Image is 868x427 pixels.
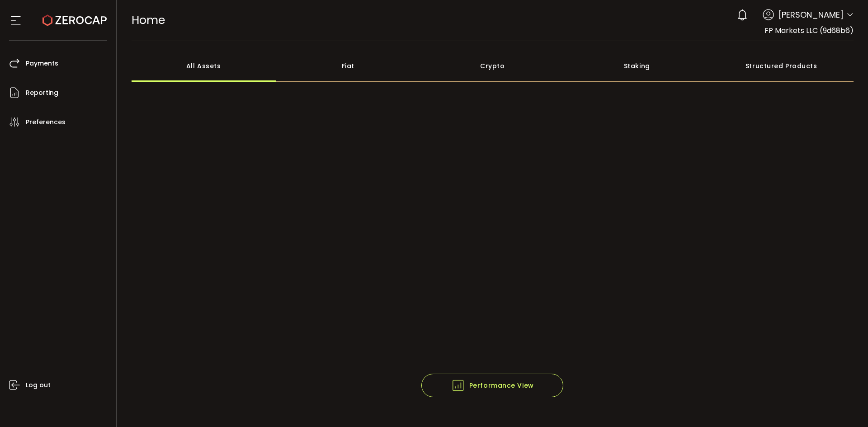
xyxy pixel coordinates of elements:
span: Payments [26,57,58,70]
span: Performance View [451,379,534,392]
span: Preferences [26,116,66,129]
div: Fiat [276,50,420,82]
span: Home [132,12,165,28]
div: Staking [565,50,709,82]
div: All Assets [132,50,276,82]
span: Log out [26,379,51,392]
div: Structured Products [709,50,854,82]
div: Crypto [420,50,565,82]
span: [PERSON_NAME] [778,9,844,21]
button: Performance View [421,374,563,397]
span: FP Markets LLC (9d68b6) [764,25,854,36]
span: Reporting [26,86,58,99]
